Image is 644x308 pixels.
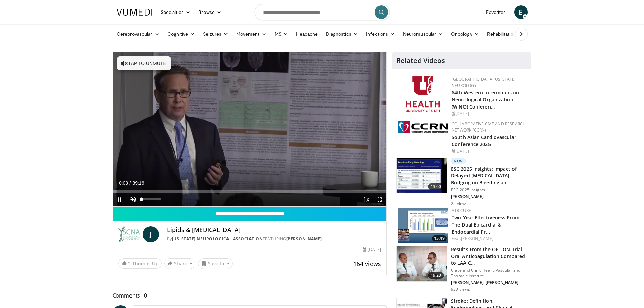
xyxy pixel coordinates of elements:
[398,121,448,133] img: a04ee3ba-8487-4636-b0fb-5e8d268f3737.png.150x105_q85_autocrop_double_scale_upscale_version-0.2.png
[406,76,440,112] img: f6362829-b0a3-407d-a044-59546adfd345.png.150x105_q85_autocrop_double_scale_upscale_version-0.2.png
[113,190,387,193] div: Progress Bar
[117,56,171,70] button: Tap to unmute
[130,180,131,186] span: /
[396,158,527,206] a: 13:00 New ESC 2025 Insights: Impact of Delayed [MEDICAL_DATA] Bridging on Bleeding an… ESC 2025 I...
[286,236,322,242] a: [PERSON_NAME]
[143,226,159,242] a: J
[397,158,447,193] img: 68ce1167-1ce8-42b0-a647-a21159863b6c.150x105_q85_crop-smart_upscale.jpg
[157,5,195,19] a: Specialties
[397,246,447,282] img: b600e286-3cd4-43aa-96ed-d5baf7d1f23e.150x105_q85_crop-smart_upscale.jpg
[128,260,131,267] span: 2
[451,166,527,186] h3: ESC 2025 Insights: Impact of Delayed [MEDICAL_DATA] Bridging on Bleeding an…
[452,121,526,133] a: Collaborative CME and Research Network (CCRN)
[451,287,470,292] p: 930 views
[232,27,270,41] a: Movement
[399,27,447,41] a: Neuromuscular
[451,246,527,266] h3: Results From the OPTION Trial Oral Anticoagulation Compared to LAA C…
[255,4,390,20] input: Search topics, interventions
[451,201,468,206] p: 25 views
[373,193,386,206] button: Fullscreen
[428,272,444,279] span: 19:23
[113,52,387,207] video-js: Video Player
[483,27,520,41] a: Rehabilitation
[198,258,233,269] button: Save to
[452,208,471,213] a: AtriCure
[452,214,519,235] a: Two-Year Effectiveness From The Dual Epicardial & Endocardial Pr…
[359,193,373,206] button: Playback Rate
[452,89,519,110] a: 64th Western Intermountain Neurological Organization (WINO) Conferen…
[113,193,126,206] button: Pause
[163,27,199,41] a: Cognitive
[194,5,225,19] a: Browse
[126,193,140,206] button: Unmute
[164,258,196,269] button: Share
[451,194,527,199] p: [PERSON_NAME]
[132,180,144,186] span: 39:16
[398,208,448,243] img: 91f4c4b6-c59e-46ea-b75c-4eae2205d57d.png.150x105_q85_crop-smart_upscale.png
[118,258,162,269] a: 2 Thumbs Up
[396,56,445,65] h4: Related Videos
[432,235,447,241] span: 13:49
[451,280,527,285] p: [PERSON_NAME], [PERSON_NAME]
[199,27,232,41] a: Seizures
[119,180,128,186] span: 0:03
[322,27,362,41] a: Diagnostics
[451,187,527,193] p: ESC 2025 Insights
[117,9,152,16] img: VuMedi Logo
[452,111,526,117] div: [DATE]
[172,236,263,242] a: [US_STATE] Neurological Association
[270,27,292,41] a: MS
[482,5,510,19] a: Favorites
[363,246,381,253] div: [DATE]
[118,226,140,242] img: South Carolina Neurological Association
[451,268,527,279] p: Cleveland Clinic Heart, Vascular and Thoracic Institute
[452,236,526,242] div: Feat.
[514,5,528,19] a: E
[167,226,381,234] h4: Lipids & [MEDICAL_DATA]
[396,246,527,292] a: 19:23 Results From the OPTION Trial Oral Anticoagulation Compared to LAA C… Cleveland Clinic Hear...
[113,291,387,300] span: Comments 0
[452,148,526,155] div: [DATE]
[362,27,399,41] a: Infections
[292,27,322,41] a: Headache
[452,134,516,147] a: South Asian Cardiovascular Conference 2025
[353,260,381,268] span: 164 views
[167,236,381,242] div: By FEATURING
[142,198,161,200] div: Volume Level
[461,236,493,241] a: [PERSON_NAME]
[447,27,483,41] a: Oncology
[451,158,466,164] p: New
[398,208,448,243] a: 13:49
[452,76,516,88] a: [GEOGRAPHIC_DATA][US_STATE] Neurology
[113,27,163,41] a: Cerebrovascular
[428,183,444,190] span: 13:00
